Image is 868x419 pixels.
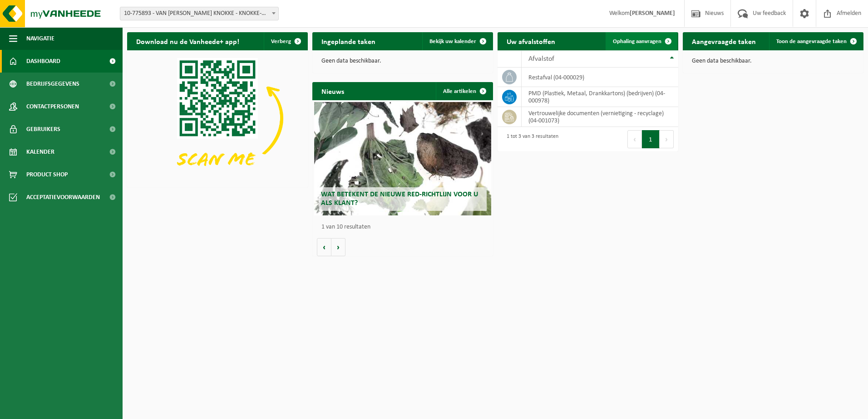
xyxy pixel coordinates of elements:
[26,50,60,73] span: Dashboard
[692,58,854,64] p: Geen data beschikbaar.
[26,95,79,118] span: Contactpersonen
[627,130,642,148] button: Previous
[312,32,385,50] h2: Ingeplande taken
[528,55,554,63] span: Afvalstof
[436,82,492,100] a: Alle artikelen
[613,39,661,44] span: Ophaling aanvragen
[502,129,558,149] div: 1 tot 3 van 3 resultaten
[120,7,278,20] span: 10-775893 - VAN MOSSEL VEREENOOGHE KNOKKE - KNOKKE-HEIST
[422,32,492,50] a: Bekijk uw kalender
[522,107,678,127] td: vertrouwelijke documenten (vernietiging - recyclage) (04-001073)
[314,102,491,215] a: Wat betekent de nieuwe RED-richtlijn voor u als klant?
[630,10,675,17] strong: [PERSON_NAME]
[26,141,54,163] span: Kalender
[429,39,476,44] span: Bekijk uw kalender
[271,39,291,44] span: Verberg
[522,68,678,87] td: restafval (04-000029)
[26,73,79,95] span: Bedrijfsgegevens
[498,32,564,50] h2: Uw afvalstoffen
[642,130,660,148] button: 1
[26,186,100,209] span: Acceptatievoorwaarden
[26,27,54,50] span: Navigatie
[312,82,353,100] h2: Nieuws
[331,238,345,256] button: Volgende
[26,118,60,141] span: Gebruikers
[606,32,677,50] a: Ophaling aanvragen
[660,130,674,148] button: Next
[321,224,488,230] p: 1 van 10 resultaten
[264,32,307,50] button: Verberg
[321,191,478,207] span: Wat betekent de nieuwe RED-richtlijn voor u als klant?
[317,238,331,256] button: Vorige
[127,32,248,50] h2: Download nu de Vanheede+ app!
[683,32,765,50] h2: Aangevraagde taken
[321,58,484,64] p: Geen data beschikbaar.
[769,32,863,50] a: Toon de aangevraagde taken
[127,50,308,186] img: Download de VHEPlus App
[26,163,68,186] span: Product Shop
[120,7,279,20] span: 10-775893 - VAN MOSSEL VEREENOOGHE KNOKKE - KNOKKE-HEIST
[776,39,847,44] span: Toon de aangevraagde taken
[522,87,678,107] td: PMD (Plastiek, Metaal, Drankkartons) (bedrijven) (04-000978)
